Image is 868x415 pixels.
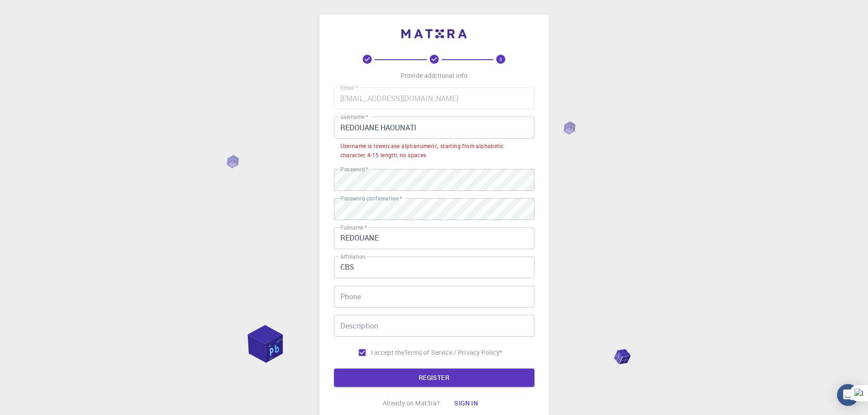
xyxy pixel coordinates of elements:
p: Provide additional info [401,71,467,80]
p: Already on Mat3ra? [383,399,440,408]
label: Password [340,165,368,173]
label: Password confirmation [340,195,402,202]
label: Fullname [340,224,367,231]
label: Email [340,84,358,92]
label: username [340,113,368,121]
span: I accept the [371,348,405,357]
text: 3 [499,56,502,62]
p: Terms of Service / Privacy Policy * [404,348,502,357]
label: Affiliation [340,253,365,261]
div: Username is lowercase alphanumeric, starting from alphabetic character, 4-15 length, no spaces [340,142,528,160]
button: Sign in [447,394,485,412]
div: Open Intercom Messenger [837,384,859,406]
button: REGISTER [334,369,534,387]
a: Terms of Service / Privacy Policy* [404,348,502,357]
